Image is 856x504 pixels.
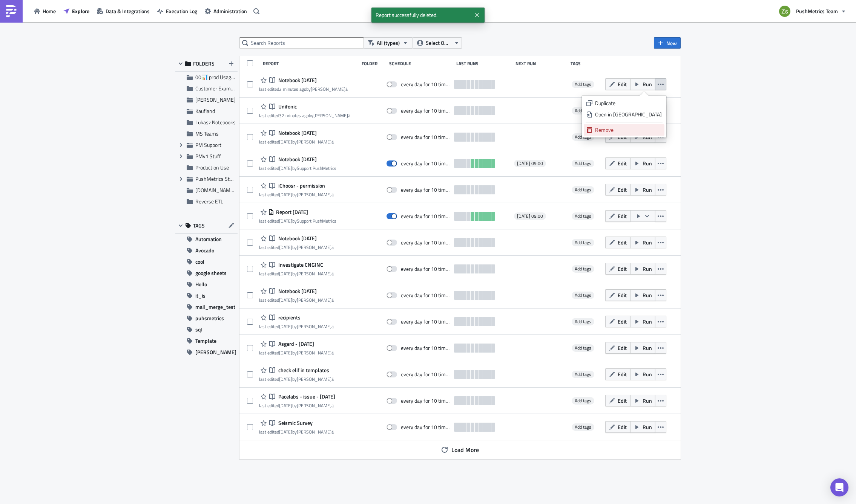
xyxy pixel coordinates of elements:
[571,61,602,66] div: Tags
[575,371,591,378] span: Add tags
[259,350,334,356] div: last edited by [PERSON_NAME]ä
[175,301,238,313] button: mail_merge_test
[654,37,681,49] button: New
[643,265,652,273] span: Run
[259,297,334,303] div: last edited by [PERSON_NAME]ä
[195,118,236,126] span: Lukasz Notebooks
[575,292,591,299] span: Add tags
[630,368,655,380] button: Run
[259,403,335,408] div: last edited by [PERSON_NAME]ä
[175,290,238,301] button: it_is
[259,192,334,197] div: last edited by [PERSON_NAME]ä
[517,160,543,166] span: [DATE] 09:00
[618,265,627,273] span: Edit
[175,256,238,267] button: cool
[426,39,451,47] span: Select Owner
[195,163,229,171] span: Production Use
[195,152,221,160] span: PMv1 Stuff
[595,126,662,134] div: Remove
[279,428,292,435] time: 2025-08-18T13:27:58Z
[401,213,451,220] div: every day for 10 times
[618,370,627,378] span: Edit
[193,222,205,229] span: TAGS
[401,292,451,299] div: every day for 10 times
[630,316,655,327] button: Run
[643,397,652,405] span: Run
[195,279,207,290] span: Hello
[575,397,591,404] span: Add tags
[153,5,201,17] a: Execution Log
[572,107,594,115] span: Add tags
[195,347,236,358] span: [PERSON_NAME]
[401,134,451,141] div: every day for 10 times
[239,37,364,49] input: Search Reports
[643,238,652,246] span: Run
[618,318,627,325] span: Edit
[175,234,238,245] button: Automation
[575,107,591,114] span: Add tags
[575,133,591,141] span: Add tags
[276,130,317,136] span: Notebook 2025-08-28
[259,244,334,250] div: last edited by [PERSON_NAME]ä
[195,234,222,245] span: Automation
[195,107,215,115] span: Kaufland
[195,290,206,301] span: it_is
[605,157,630,169] button: Edit
[605,368,630,380] button: Edit
[618,186,627,194] span: Edit
[93,5,153,17] button: Data & Integrations
[43,7,56,15] span: Home
[630,78,655,90] button: Run
[279,270,292,277] time: 2025-08-26T10:50:45Z
[175,347,238,358] button: [PERSON_NAME]
[630,263,655,275] button: Run
[413,37,462,49] button: Select Owner
[618,80,627,88] span: Edit
[389,61,453,66] div: Schedule
[575,81,591,88] span: Add tags
[175,267,238,279] button: google sheets
[401,107,451,114] div: every day for 10 times
[195,73,257,81] span: 00📊 prod Usage Summary
[195,197,223,205] span: Reverse ETL
[276,288,317,295] span: Notebook 2025-08-22
[401,424,451,431] div: every day for 10 times
[60,5,93,17] button: Explore
[276,393,335,400] span: Pacelabs - issue - 2025-08-18
[195,175,236,183] span: PushMetrics Stuff
[279,244,292,251] time: 2025-08-27T11:05:27Z
[618,159,627,167] span: Edit
[630,395,655,406] button: Run
[643,159,652,167] span: Run
[605,184,630,195] button: Edit
[618,212,627,220] span: Edit
[605,421,630,433] button: Edit
[259,324,334,329] div: last edited by [PERSON_NAME]ä
[195,324,202,335] span: sql
[572,371,594,378] span: Add tags
[175,279,238,290] button: Hello
[575,265,591,272] span: Add tags
[259,165,336,171] div: last edited by Support PushMetrics
[30,5,60,17] button: Home
[276,156,317,163] span: Notebook 2025-08-27
[276,261,323,268] span: Investigate CNGINC
[195,267,227,279] span: google sheets
[279,376,292,383] time: 2025-08-20T19:50:47Z
[630,421,655,433] button: Run
[279,86,306,93] time: 2025-09-02T08:33:44Z
[195,313,224,324] span: puhsmetrics
[436,442,485,457] button: Load More
[259,218,336,224] div: last edited by Support PushMetrics
[276,235,317,242] span: Notebook 2025-08-27
[605,78,630,90] button: Edit
[643,370,652,378] span: Run
[605,316,630,327] button: Edit
[193,60,215,67] span: FOLDERS
[643,80,652,88] span: Run
[276,182,325,189] span: iChoosr - permission
[618,423,627,431] span: Edit
[666,39,677,47] span: New
[175,313,238,324] button: puhsmetrics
